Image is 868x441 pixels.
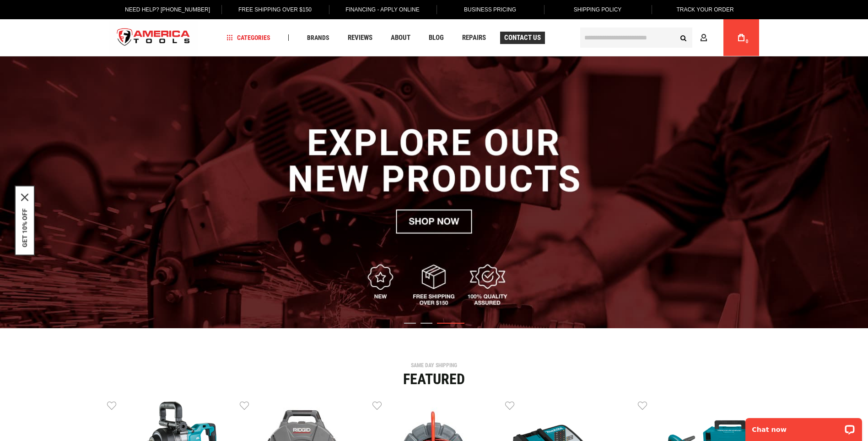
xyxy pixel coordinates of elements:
a: Blog [425,32,448,44]
a: About [387,32,415,44]
a: Categories [222,32,275,44]
span: Blog [429,34,444,41]
iframe: LiveChat chat widget [739,412,868,441]
span: Reviews [348,34,372,41]
span: Brands [307,34,329,41]
a: Repairs [458,32,490,44]
svg: close icon [21,194,28,201]
button: Search [675,29,692,46]
div: Featured [107,372,761,386]
a: 0 [733,19,750,56]
a: Brands [303,32,334,44]
span: About [391,34,410,41]
span: Repairs [462,34,486,41]
span: Shipping Policy [574,6,622,13]
img: America Tools [109,21,198,55]
span: 0 [746,39,749,44]
span: Contact Us [504,34,541,41]
div: SAME DAY SHIPPING [107,363,761,368]
button: Close [21,194,28,201]
span: Categories [226,34,270,41]
a: Reviews [344,32,377,44]
a: store logo [109,21,198,55]
a: Contact Us [500,32,545,44]
button: GET 10% OFF [21,209,28,248]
